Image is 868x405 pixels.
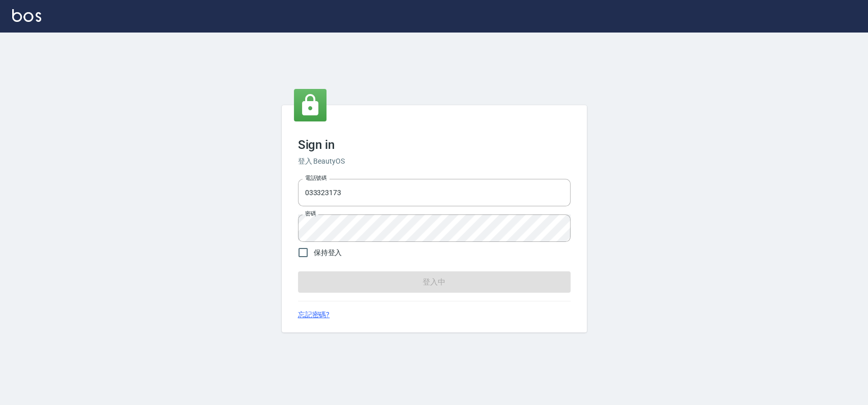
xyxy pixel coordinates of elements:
h6: 登入 BeautyOS [298,156,571,167]
h3: Sign in [298,138,571,152]
a: 忘記密碼? [298,309,330,320]
label: 電話號碼 [305,174,326,182]
label: 密碼 [305,210,316,217]
img: Logo [12,9,41,22]
span: 保持登入 [314,247,342,258]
